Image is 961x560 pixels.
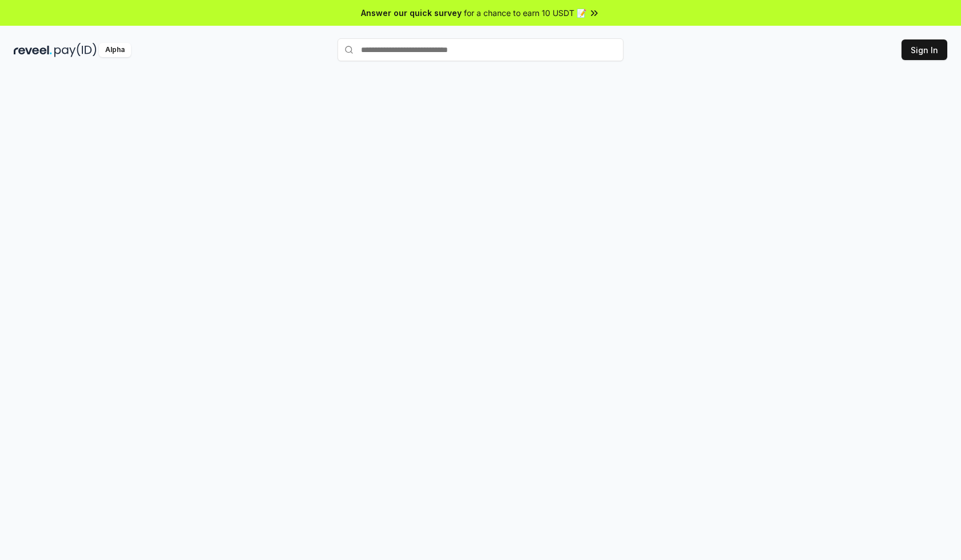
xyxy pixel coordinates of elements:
[99,43,131,57] div: Alpha
[464,7,586,19] span: for a chance to earn 10 USDT 📝
[902,39,947,60] button: Sign In
[361,7,462,19] span: Answer our quick survey
[54,43,97,57] img: pay_id
[14,43,52,57] img: reveel_dark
